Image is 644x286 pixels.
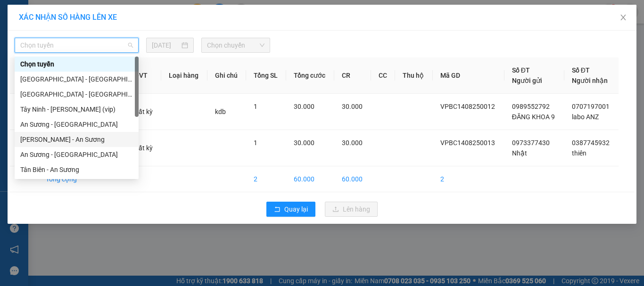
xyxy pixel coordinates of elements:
[20,38,133,52] span: Chọn tuyến
[20,119,133,130] div: An Sương - [GEOGRAPHIC_DATA]
[266,202,315,217] button: rollbackQuay lại
[161,57,207,94] th: Loại hàng
[74,5,129,13] strong: ĐỒNG PHƯỚC
[610,5,636,31] button: Close
[342,139,363,147] span: 30.000
[152,40,179,50] input: 14/08/2025
[25,51,116,58] span: -----------------------------------------
[433,166,504,192] td: 2
[512,66,530,74] span: Số ĐT
[572,103,610,110] span: 0707197001
[15,72,139,87] div: Hồ Chí Minh - Tây Ninh (vip)
[15,147,139,162] div: An Sương - Tân Biên
[274,206,281,213] span: rollback
[334,57,371,94] th: CR
[15,132,139,147] div: Châu Thành - An Sương
[215,108,226,115] span: kdb
[127,94,161,130] td: Bất kỳ
[15,57,139,72] div: Chọn tuyến
[74,15,127,27] span: Bến xe [GEOGRAPHIC_DATA]
[294,139,314,147] span: 30.000
[512,113,555,121] span: ĐĂNG KHOA 9
[371,57,395,94] th: CC
[3,61,99,66] span: [PERSON_NAME]:
[572,149,586,157] span: thiên
[254,103,257,110] span: 1
[38,166,104,192] td: Tổng cộng
[512,149,527,157] span: Nhật
[207,57,246,94] th: Ghi chú
[20,164,133,175] div: Tân Biên - An Sương
[74,28,130,40] span: 01 Võ Văn Truyện, KP.1, Phường 2
[15,87,139,102] div: Hồ Chí Minh - Tây Ninh (vip)
[395,57,432,94] th: Thu hộ
[342,103,363,110] span: 30.000
[286,166,334,192] td: 60.000
[294,103,314,110] span: 30.000
[619,14,627,21] span: close
[20,59,133,69] div: Chọn tuyến
[334,166,371,192] td: 60.000
[254,139,257,147] span: 1
[15,102,139,117] div: Tây Ninh - Hồ Chí Minh (vip)
[15,162,139,177] div: Tân Biên - An Sương
[3,6,45,47] img: logo
[20,134,133,145] div: [PERSON_NAME] - An Sương
[20,74,133,84] div: [GEOGRAPHIC_DATA] - [GEOGRAPHIC_DATA] (vip)
[10,130,38,166] td: 2
[127,57,161,94] th: ĐVT
[21,68,58,74] span: 16:01:32 [DATE]
[572,113,599,121] span: labo ANZ
[20,149,133,160] div: An Sương - [GEOGRAPHIC_DATA]
[127,130,161,166] td: Bất kỳ
[286,57,334,94] th: Tổng cước
[19,13,117,22] span: XÁC NHẬN SỐ HÀNG LÊN XE
[246,57,286,94] th: Tổng SL
[325,202,378,217] button: uploadLên hàng
[440,139,495,147] span: VPBC1408250013
[15,117,139,132] div: An Sương - Châu Thành
[440,103,495,110] span: VPBC1408250012
[433,57,504,94] th: Mã GD
[572,139,610,147] span: 0387745932
[10,94,38,130] td: 1
[512,139,550,147] span: 0973377430
[3,68,58,74] span: In ngày:
[74,42,116,48] span: Hotline: 19001152
[207,38,265,52] span: Chọn chuyến
[572,66,590,74] span: Số ĐT
[10,57,38,94] th: STT
[572,77,608,84] span: Người nhận
[47,60,99,67] span: VPBC1408250014
[246,166,286,192] td: 2
[512,77,542,84] span: Người gửi
[512,103,550,110] span: 0989552792
[20,89,133,99] div: [GEOGRAPHIC_DATA] - [GEOGRAPHIC_DATA] (vip)
[284,204,308,214] span: Quay lại
[20,104,133,114] div: Tây Ninh - [PERSON_NAME] (vip)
